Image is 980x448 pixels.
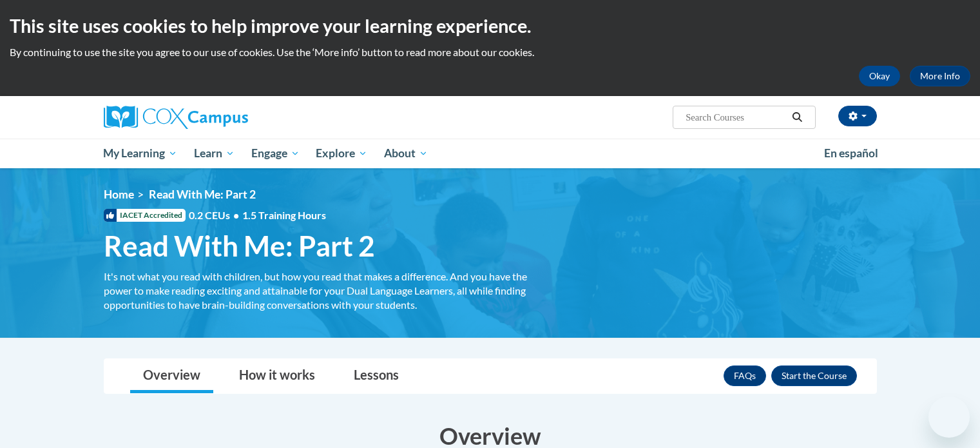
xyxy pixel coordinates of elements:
a: FAQs [724,365,766,386]
h2: This site uses cookies to help improve your learning experience. [10,13,970,39]
div: It's not what you read with children, but how you read that makes a difference. And you have the ... [104,269,548,312]
a: Overview [130,359,213,393]
span: 0.2 CEUs [189,208,326,222]
span: Explore [316,146,367,161]
span: Engage [251,146,300,161]
span: Read With Me: Part 2 [104,229,375,263]
span: IACET Accredited [104,209,186,222]
a: My Learning [95,139,186,168]
span: Learn [194,146,235,161]
img: Cox Campus [104,106,248,129]
a: En español [816,140,887,167]
a: About [376,139,436,168]
input: Search Courses [684,110,787,125]
span: Read With Me: Part 2 [149,188,256,201]
span: My Learning [103,146,177,161]
a: Home [104,188,134,201]
button: Okay [859,66,900,86]
span: En español [824,146,878,160]
span: • [233,209,239,221]
a: Explore [307,139,376,168]
button: Search [787,110,807,125]
button: Enroll [771,365,857,386]
button: Account Settings [838,106,877,126]
a: Learn [186,139,243,168]
a: Cox Campus [104,106,349,129]
span: 1.5 Training Hours [242,209,326,221]
div: Main menu [84,139,896,168]
span: About [384,146,428,161]
a: Engage [243,139,308,168]
p: By continuing to use the site you agree to our use of cookies. Use the ‘More info’ button to read... [10,45,970,59]
a: Lessons [341,359,412,393]
iframe: Button to launch messaging window [928,396,970,438]
a: More Info [910,66,970,86]
a: How it works [226,359,328,393]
